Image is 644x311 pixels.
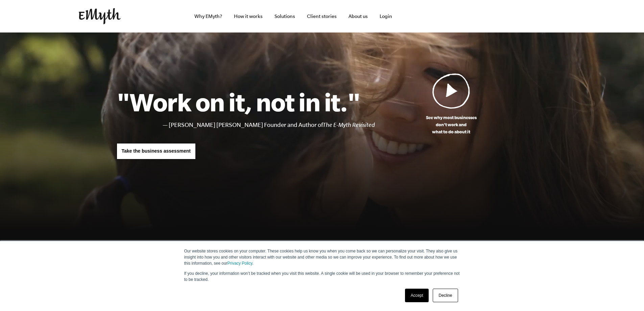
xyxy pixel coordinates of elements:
a: Privacy Policy [228,261,253,266]
img: Play Video [432,73,470,109]
a: Decline [433,289,458,302]
iframe: Embedded CTA [495,9,566,24]
p: Our website stores cookies on your computer. These cookies help us know you when you come back so... [184,248,460,266]
i: The E-Myth Revisited [323,121,375,128]
li: [PERSON_NAME] [PERSON_NAME] Founder and Author of [169,120,375,130]
a: See why most businessesdon't work andwhat to do about it [375,73,528,135]
p: See why most businesses don't work and what to do about it [375,114,528,135]
a: Take the business assessment [117,143,196,159]
a: Accept [405,289,429,302]
iframe: Embedded CTA [420,9,491,24]
p: If you decline, your information won’t be tracked when you visit this website. A single cookie wi... [184,270,460,283]
img: EMyth [79,8,121,24]
span: Take the business assessment [122,148,191,154]
h1: "Work on it, not in it." [117,87,375,117]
